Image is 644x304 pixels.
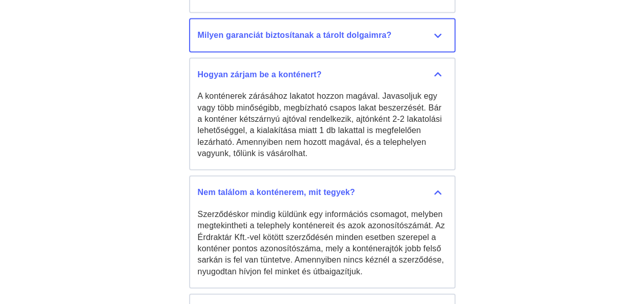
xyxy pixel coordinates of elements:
button: Milyen garanciát biztosítanak a tárolt dolgaimra? [189,18,455,52]
div: Milyen garanciát biztosítanak a tárolt dolgaimra? [198,30,447,41]
button: Nem találom a konténerem, mit tegyek? Szerződéskor mindig küldünk egy információs csomagot, melyb... [189,176,455,289]
div: Hogyan zárjam be a konténert? [198,69,447,80]
div: Szerződéskor mindig küldünk egy információs csomagot, melyben megtekintheti a telephely konténere... [198,209,447,277]
div: Nem találom a konténerem, mit tegyek? [198,187,447,198]
div: A konténerek zárásához lakatot hozzon magával. Javasoljuk egy vagy több minőségibb, megbízható cs... [198,91,447,159]
button: Hogyan zárjam be a konténert? A konténerek zárásához lakatot hozzon magával. Javasoljuk egy vagy ... [189,58,455,171]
